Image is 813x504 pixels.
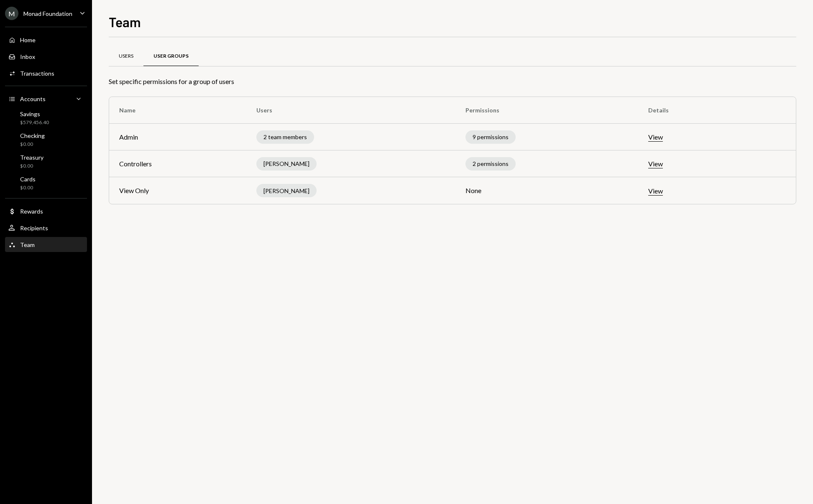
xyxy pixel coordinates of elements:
a: Team [5,237,87,252]
div: $0.00 [20,141,45,148]
div: Accounts [20,95,46,102]
a: Cards$0.00 [5,173,87,193]
td: View Only [109,177,246,204]
h1: Team [109,13,141,30]
div: Transactions [20,70,54,77]
div: Users [119,53,133,60]
a: Savings$579,456.40 [5,108,87,128]
div: $0.00 [20,184,36,191]
div: Inbox [20,53,35,60]
div: Checking [20,132,45,139]
div: Treasury [20,154,43,161]
button: View [648,160,663,168]
div: User Groups [153,53,189,60]
div: M [5,7,18,20]
a: Recipients [5,220,87,235]
td: Admin [109,124,246,150]
div: [PERSON_NAME] [256,184,317,197]
div: [PERSON_NAME] [256,157,317,171]
div: Home [20,36,36,43]
th: Permissions [455,97,638,124]
a: Checking$0.00 [5,130,87,150]
div: Cards [20,176,36,183]
a: Accounts [5,91,87,106]
th: Name [109,97,246,124]
div: Team [20,241,35,248]
a: Rewards [5,204,87,219]
td: None [455,177,638,204]
div: Rewards [20,208,43,215]
div: Set specific permissions for a group of users [109,76,796,87]
a: Inbox [5,49,87,64]
td: Controllers [109,150,246,177]
a: Home [5,32,87,47]
th: Details [638,97,744,124]
div: Savings [20,110,49,117]
div: Recipients [20,224,48,232]
div: $579,456.40 [20,119,49,126]
button: View [648,133,663,142]
div: 2 permissions [465,157,516,171]
a: Transactions [5,66,87,81]
a: Users [109,46,143,67]
div: 9 permissions [465,130,516,144]
a: Treasury$0.00 [5,151,87,171]
div: $0.00 [20,163,43,170]
th: Users [246,97,455,124]
button: View [648,187,663,196]
div: 2 team members [256,130,314,144]
div: Monad Foundation [23,10,72,17]
a: User Groups [143,46,199,67]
